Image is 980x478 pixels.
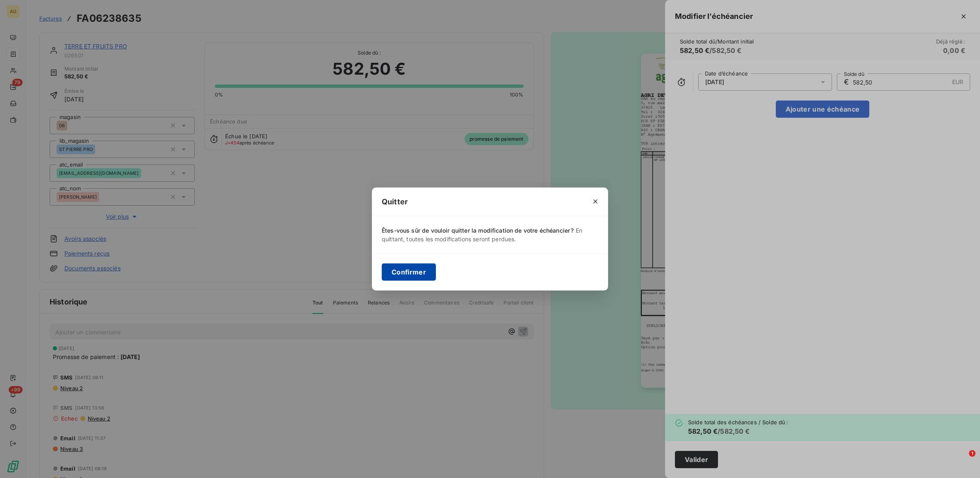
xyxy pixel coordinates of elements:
span: Êtes-vous sûr de vouloir quitter la modification de votre échéancier ? [382,227,574,234]
span: 1 [969,450,975,457]
button: Confirmer [382,263,436,281]
span: Quitter [382,196,408,207]
iframe: Intercom live chat [952,450,972,470]
span: En quittant, toutes les modifications seront perdues. [382,227,582,242]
